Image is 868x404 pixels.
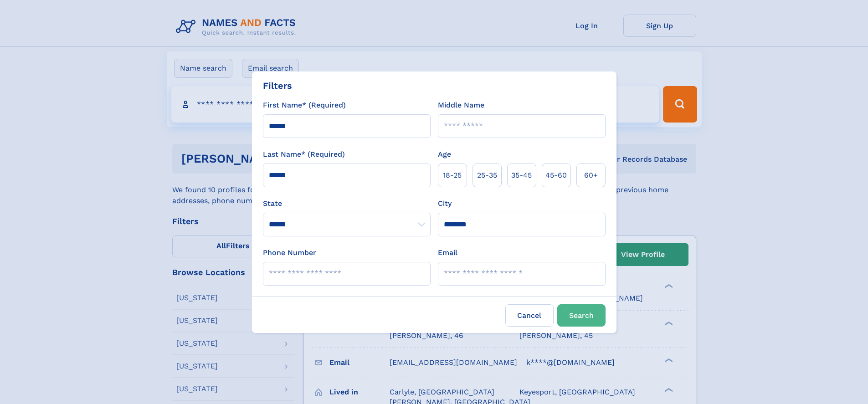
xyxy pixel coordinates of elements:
[443,170,462,181] span: 18‑25
[584,170,598,181] span: 60+
[438,247,457,258] label: Email
[477,170,497,181] span: 25‑35
[263,79,292,92] div: Filters
[545,170,567,181] span: 45‑60
[438,198,452,209] label: City
[263,247,316,258] label: Phone Number
[557,304,606,327] button: Search
[263,149,345,160] label: Last Name* (Required)
[263,198,431,209] label: State
[511,170,532,181] span: 35‑45
[438,149,451,160] label: Age
[263,100,346,111] label: First Name* (Required)
[505,304,554,327] label: Cancel
[438,100,484,111] label: Middle Name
